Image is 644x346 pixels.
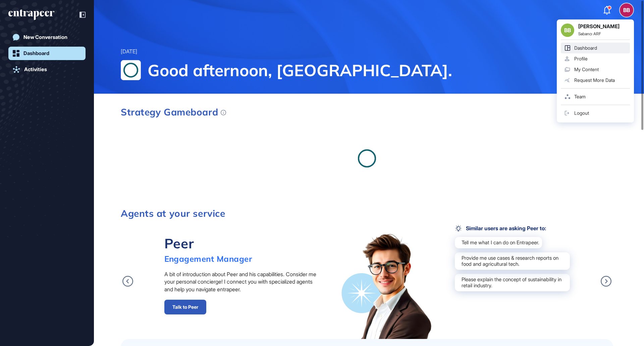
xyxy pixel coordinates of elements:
div: A bit of introduction about Peer and his capabilities. Consider me your personal concierge! I con... [164,270,321,293]
div: Dashboard [23,50,49,56]
span: Good afternoon, [GEOGRAPHIC_DATA]. [148,60,617,80]
div: New Conversation [23,34,67,40]
div: [DATE] [121,47,137,56]
div: Peer [164,235,252,252]
a: Activities [8,63,86,76]
button: BB [620,3,633,17]
div: Strategy Gameboard [121,107,226,117]
div: Engagement Manager [164,254,252,264]
img: peer-big.png [341,232,434,339]
a: Talk to Peer [164,300,206,314]
a: New Conversation [8,31,86,44]
div: Provide me use cases & research reports on food and agricultural tech. [455,252,570,270]
h3: Agents at your service [121,209,613,218]
div: Activities [24,66,47,72]
div: Similar users are asking Peer to: [455,225,546,232]
a: Dashboard [8,47,86,60]
div: entrapeer-logo [8,9,54,20]
div: Please explain the concept of sustainability in retail industry. [455,274,570,291]
div: Tell me what I can do on Entrapeer. [455,237,542,248]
